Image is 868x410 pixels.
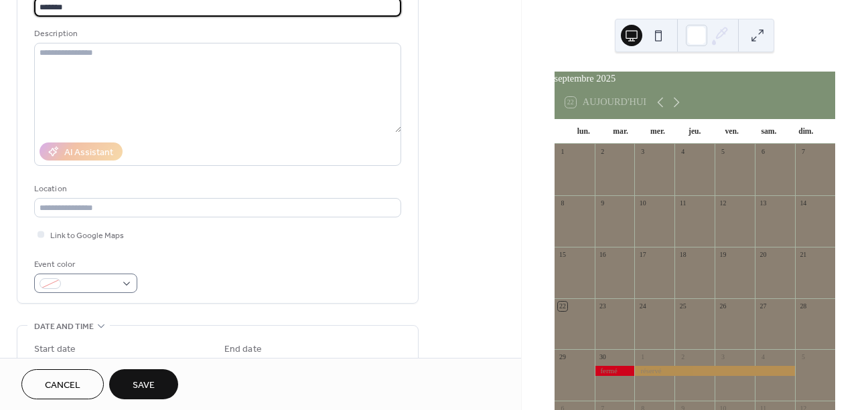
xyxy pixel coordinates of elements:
[50,229,124,243] span: Link to Google Maps
[759,148,768,157] div: 6
[639,119,676,144] div: mer.
[719,199,728,208] div: 12
[638,148,648,157] div: 3
[678,250,688,260] div: 18
[598,302,607,311] div: 23
[558,199,567,208] div: 8
[759,250,768,260] div: 20
[638,199,648,208] div: 10
[634,366,795,376] div: réservé
[719,250,728,260] div: 19
[21,369,104,399] button: Cancel
[34,182,399,196] div: Location
[798,353,808,363] div: 5
[759,302,768,311] div: 27
[676,119,713,144] div: jeu.
[798,148,808,157] div: 7
[750,119,787,144] div: sam.
[133,379,155,393] span: Save
[595,366,635,376] div: fermé
[558,250,567,260] div: 15
[34,258,135,272] div: Event color
[34,320,94,334] span: Date and time
[558,302,567,311] div: 22
[558,353,567,363] div: 29
[598,199,607,208] div: 9
[45,379,80,393] span: Cancel
[713,119,750,144] div: ven.
[598,250,607,260] div: 16
[719,302,728,311] div: 26
[555,72,835,86] div: septembre 2025
[759,353,768,363] div: 4
[678,302,688,311] div: 25
[638,353,648,363] div: 1
[798,302,808,311] div: 28
[719,353,728,363] div: 3
[224,342,262,356] div: End date
[678,199,688,208] div: 11
[798,250,808,260] div: 21
[638,302,648,311] div: 24
[678,148,688,157] div: 4
[598,148,607,157] div: 2
[759,199,768,208] div: 13
[558,148,567,157] div: 1
[598,353,607,363] div: 30
[788,119,824,144] div: dim.
[565,119,602,144] div: lun.
[678,353,688,363] div: 2
[719,148,728,157] div: 5
[638,250,648,260] div: 17
[34,27,399,41] div: Description
[34,342,76,356] div: Start date
[109,369,178,399] button: Save
[602,119,639,144] div: mar.
[798,199,808,208] div: 14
